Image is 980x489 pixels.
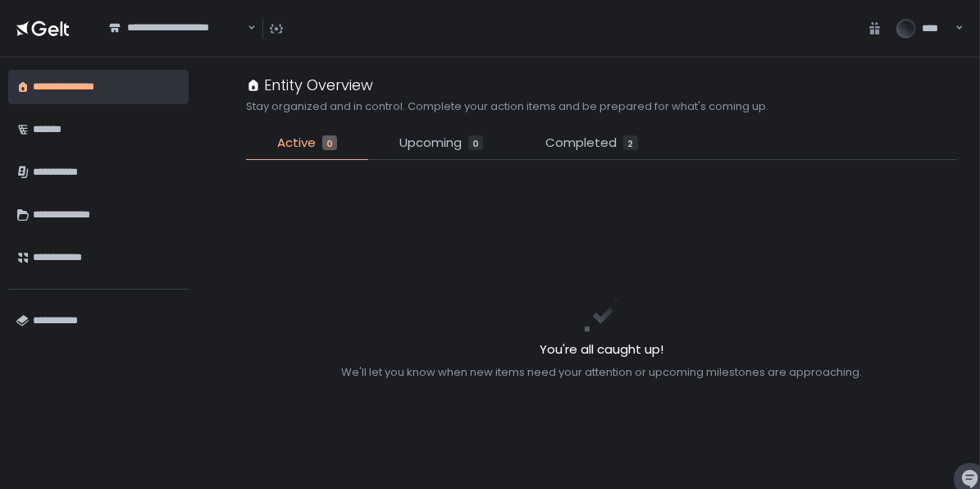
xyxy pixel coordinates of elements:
[545,134,617,153] span: Completed
[468,135,483,150] div: 0
[98,11,256,46] div: Search for option
[277,134,316,153] span: Active
[109,35,246,52] input: Search for option
[322,135,337,150] div: 0
[623,135,638,150] div: 2
[399,134,462,153] span: Upcoming
[341,340,862,359] h2: You're all caught up!
[341,365,862,380] div: We'll let you know when new items need your attention or upcoming milestones are approaching.
[246,74,373,96] div: Entity Overview
[246,99,768,114] h2: Stay organized and in control. Complete your action items and be prepared for what's coming up.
